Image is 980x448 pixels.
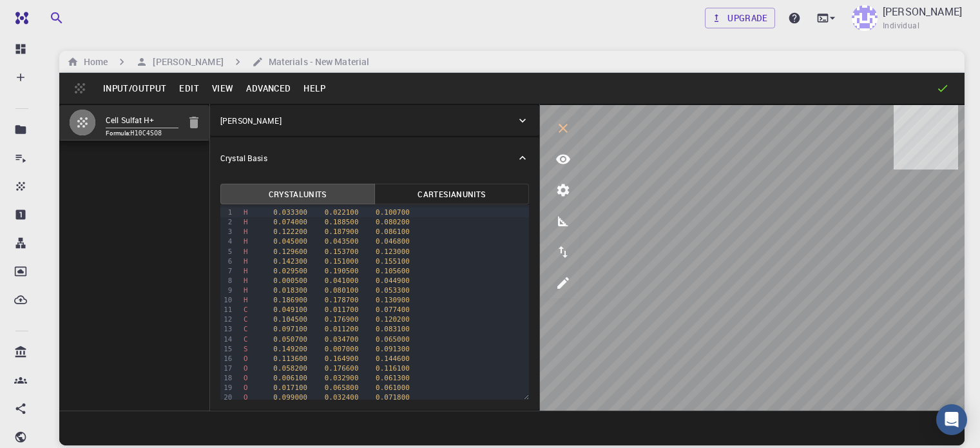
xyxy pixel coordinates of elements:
span: 0.178700 [325,296,359,304]
span: 0.149200 [273,345,307,353]
span: 0.017100 [273,384,307,392]
span: 0.011200 [325,325,359,333]
span: 0.006100 [273,374,307,382]
span: 0.071800 [376,393,410,402]
nav: breadcrumb [64,55,372,69]
span: H [244,237,248,246]
p: [PERSON_NAME] [220,115,281,126]
span: 0.049100 [273,306,307,314]
span: C [244,306,248,314]
h6: [PERSON_NAME] [148,55,223,69]
h6: Materials - New Material [264,55,369,69]
p: [PERSON_NAME] [883,4,962,19]
span: 0.044900 [376,277,410,285]
span: 0.144600 [376,355,410,363]
div: [PERSON_NAME] [210,105,539,136]
span: 0.164900 [325,355,359,363]
span: O [244,364,248,373]
button: Edit [173,78,206,99]
img: logo [10,12,28,24]
span: 0.104500 [273,315,307,324]
span: H [244,208,248,217]
div: 9 [220,286,234,295]
span: O [244,384,248,392]
div: 1 [220,208,234,217]
span: 0.176600 [325,364,359,373]
span: 0.022100 [325,208,359,217]
span: 0.120200 [376,315,410,324]
span: H [244,277,248,285]
div: 7 [220,266,234,276]
span: 0.074000 [273,218,307,226]
span: 0.034700 [325,335,359,344]
div: 2 [220,217,234,227]
span: C [244,335,248,344]
span: 0.045000 [273,237,307,246]
span: 0.000500 [273,277,307,285]
div: 10 [220,295,234,305]
span: 0.041000 [325,277,359,285]
span: 0.130900 [376,296,410,304]
span: 0.105600 [376,267,410,275]
span: 0.032900 [325,374,359,382]
div: 12 [220,315,234,324]
span: 0.151000 [325,257,359,266]
span: 0.188500 [325,218,359,226]
div: 13 [220,324,234,334]
div: 11 [220,305,234,315]
span: H [244,228,248,236]
span: 0.099000 [273,393,307,402]
div: 17 [220,364,234,373]
div: 18 [220,373,234,383]
span: 0.029500 [273,267,307,275]
div: 8 [220,276,234,286]
span: 0.155100 [376,257,410,266]
span: 0.065800 [325,384,359,392]
span: 0.053300 [376,286,410,295]
span: 0.086100 [376,228,410,236]
span: 0.080100 [325,286,359,295]
span: H [244,248,248,256]
span: 0.065000 [376,335,410,344]
span: 0.043500 [325,237,359,246]
span: 0.058200 [273,364,307,373]
code: H10C4SO8 [131,130,162,137]
button: View [206,78,240,99]
span: 0.100700 [376,208,410,217]
span: 0.153700 [325,248,359,256]
div: Crystal Basis [210,137,539,179]
div: 6 [220,257,234,266]
h6: Home [79,55,108,69]
div: 16 [220,354,234,364]
div: 4 [220,237,234,246]
span: 0.187900 [325,228,359,236]
div: 3 [220,227,234,237]
span: H [244,267,248,275]
span: 0.077400 [376,306,410,314]
span: 0.032400 [325,393,359,402]
span: Individual [883,19,919,32]
span: 0.113600 [273,355,307,363]
div: Open Intercom Messenger [936,404,967,435]
span: 0.091300 [376,345,410,353]
span: 0.061300 [376,374,410,382]
span: C [244,315,248,324]
span: 0.011700 [325,306,359,314]
img: aicha naboulsi [852,5,878,31]
span: 0.033300 [273,208,307,217]
span: O [244,355,248,363]
span: H [244,296,248,304]
span: 0.007000 [325,345,359,353]
span: O [244,393,248,402]
span: H [244,286,248,295]
div: 20 [220,393,234,402]
span: 0.190500 [325,267,359,275]
span: 0.083100 [376,325,410,333]
span: S [244,345,248,353]
div: 15 [220,344,234,354]
span: H [244,218,248,226]
span: O [244,374,248,382]
span: 0.142300 [273,257,307,266]
span: H [244,257,248,266]
a: Upgrade [705,8,775,28]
